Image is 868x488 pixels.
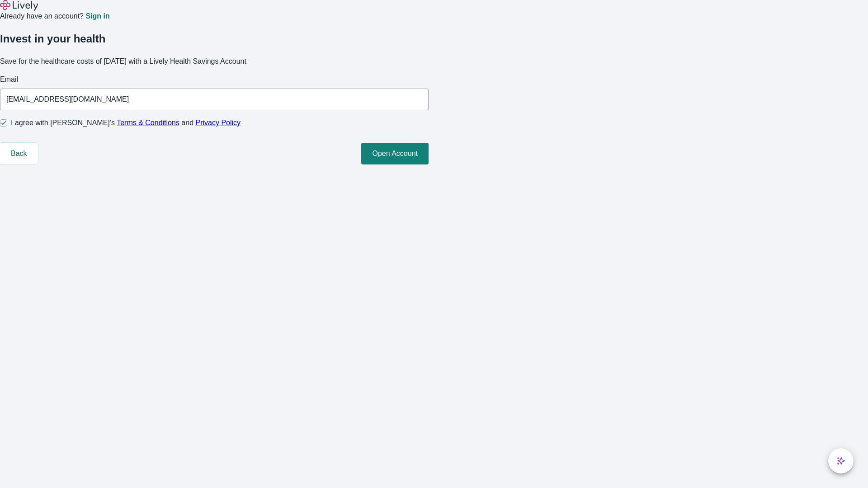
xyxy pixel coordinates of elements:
svg: Lively AI Assistant [836,456,845,465]
a: Privacy Policy [196,119,241,127]
button: chat [828,448,854,474]
a: Terms & Conditions [117,119,179,127]
a: Sign in [85,13,109,20]
button: Open Account [361,143,429,164]
span: I agree with [PERSON_NAME]’s and [11,117,241,128]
